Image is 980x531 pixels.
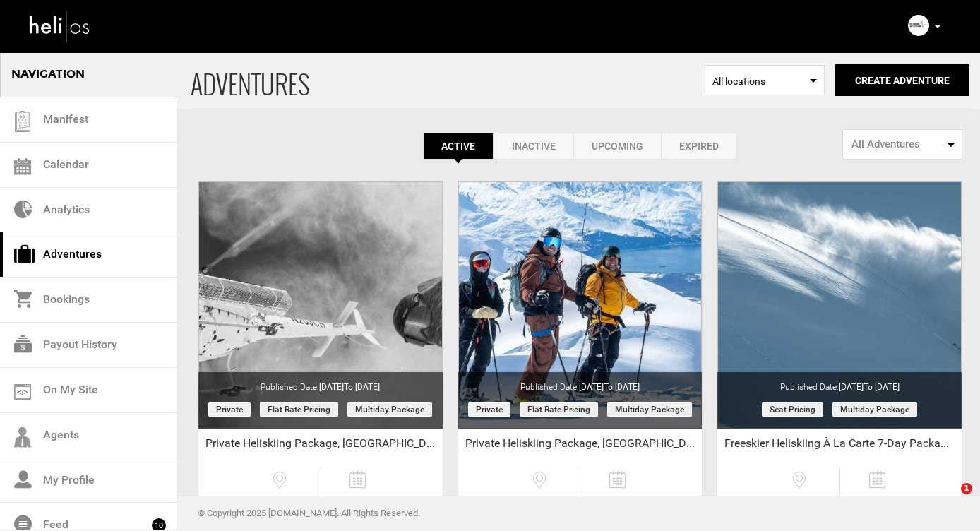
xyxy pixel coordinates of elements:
[28,8,92,45] img: heli-logo
[839,382,900,392] span: [DATE]
[520,402,598,417] span: Flat Rate Pricing
[347,402,432,417] span: Multiday package
[908,15,929,36] img: 2fc09df56263535bfffc428f72fcd4c8.png
[705,65,825,95] span: Select box activate
[198,372,443,393] div: Published Date:
[319,382,380,392] span: [DATE]
[14,158,31,175] img: calendar.svg
[458,436,703,457] div: Private Heliskiing Package, [GEOGRAPHIC_DATA], [US_STATE] - Early March Special
[717,436,962,457] div: Freeskier Heliskiing À La Carte 7-Day Package - Early Season
[864,382,900,392] span: to [DATE]
[762,402,823,417] span: Seat Pricing
[961,483,972,494] span: 1
[458,372,703,393] div: Published Date:
[494,133,573,160] a: Inactive
[832,402,917,417] span: Multiday package
[932,483,966,517] iframe: Intercom live chat
[835,64,969,96] button: Create Adventure
[607,402,692,417] span: Multiday package
[14,427,31,448] img: agents-icon.svg
[712,74,817,88] span: All locations
[198,436,443,457] div: Private Heliskiing Package, [GEOGRAPHIC_DATA], [US_STATE] - Select March & April Special
[14,384,31,400] img: on_my_site.svg
[208,402,251,417] span: Private
[468,402,510,417] span: Private
[344,382,380,392] span: to [DATE]
[604,382,640,392] span: to [DATE]
[573,133,661,160] a: Upcoming
[423,133,494,160] a: Active
[851,137,944,152] span: All Adventures
[579,382,640,392] span: [DATE]
[661,133,737,160] a: Expired
[12,111,33,132] img: guest-list.svg
[717,372,962,393] div: Published Date:
[842,129,962,160] button: All Adventures
[191,52,705,109] span: ADVENTURES
[260,402,338,417] span: Flat Rate Pricing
